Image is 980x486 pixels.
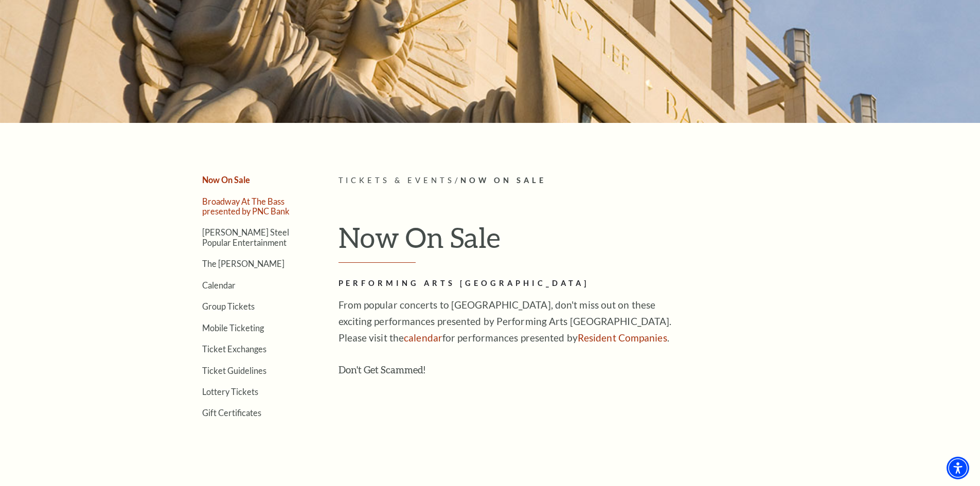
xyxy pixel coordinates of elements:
[202,323,264,333] a: Mobile Ticketing
[338,277,673,290] h2: Performing Arts [GEOGRAPHIC_DATA]
[202,280,236,290] a: Calendar
[338,174,809,187] p: /
[202,175,250,185] a: Now On Sale
[202,366,266,375] a: Ticket Guidelines
[202,196,290,216] a: Broadway At The Bass presented by PNC Bank
[202,259,284,268] a: The [PERSON_NAME]
[202,344,266,354] a: Ticket Exchanges
[578,332,667,344] a: Resident Companies
[947,457,969,479] div: Accessibility Menu
[202,227,289,247] a: [PERSON_NAME] Steel Popular Entertainment
[338,297,673,346] p: From popular concerts to [GEOGRAPHIC_DATA], don't miss out on these exciting performances present...
[202,301,255,311] a: Group Tickets
[460,176,546,185] span: Now On Sale
[338,176,455,185] span: Tickets & Events
[338,362,673,378] h3: Don't Get Scammed!
[202,387,258,397] a: Lottery Tickets
[202,408,261,418] a: Gift Certificates
[404,332,442,344] a: calendar
[338,221,809,263] h1: Now On Sale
